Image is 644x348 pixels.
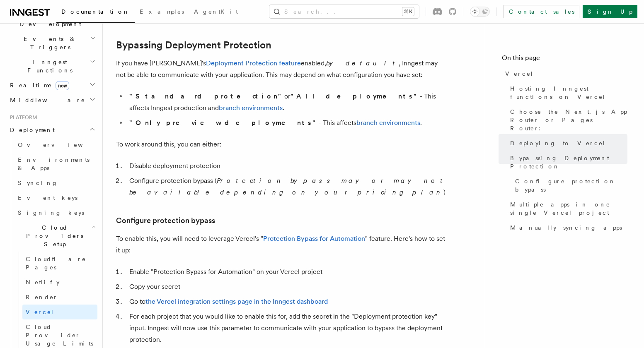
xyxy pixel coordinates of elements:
[510,200,627,217] span: Multiple apps in one single Vercel project
[7,93,97,108] button: Middleware
[26,324,93,347] span: Cloud Provider Usage Limits
[116,39,271,51] a: Bypassing Deployment Protection
[127,296,448,307] li: Go to
[7,122,97,137] button: Deployment
[507,136,627,151] a: Deploying to Vercel
[206,59,301,67] a: Deployment Protection feature
[15,220,97,252] button: Cloud Providers Setup
[356,119,420,127] a: branch environments
[116,139,448,150] p: To work around this, you can either:
[26,256,86,271] span: Cloudflare Pages
[135,2,189,22] a: Examples
[502,66,627,81] a: Vercel
[263,235,365,242] a: Protection Bypass for Automation
[15,223,92,248] span: Cloud Providers Setup
[7,58,90,74] span: Inngest Functions
[505,70,534,78] span: Vercel
[127,91,448,114] li: or - This affects Inngest production and .
[140,8,184,15] span: Examples
[18,209,84,216] span: Signing keys
[194,8,238,15] span: AgentKit
[15,137,97,152] a: Overview
[512,174,627,197] a: Configure protection bypass
[507,197,627,220] a: Multiple apps in one single Vercel project
[22,290,97,305] a: Render
[127,311,448,346] li: For each project that you would like to enable this for, add the secret in the "Deployment protec...
[510,139,606,147] span: Deploying to Vercel
[116,58,448,81] p: If you have [PERSON_NAME]'s enabled, , Inngest may not be able to communicate with your applicati...
[7,114,37,121] span: Platform
[127,160,448,172] li: Disable deployment protection
[61,8,130,15] span: Documentation
[7,78,97,93] button: Realtimenew
[507,104,627,136] a: Choose the Next.js App Router or Pages Router:
[127,266,448,278] li: Enable "Protection Bypass for Automation" on your Vercel project
[510,84,627,101] span: Hosting Inngest functions on Vercel
[507,81,627,104] a: Hosting Inngest functions on Vercel
[18,180,58,186] span: Syncing
[22,275,97,290] a: Netlify
[26,279,60,286] span: Netlify
[26,309,54,315] span: Vercel
[7,81,69,89] span: Realtime
[583,5,637,18] a: Sign Up
[291,92,420,100] strong: "All deployments"
[22,305,97,319] a: Vercel
[402,7,414,16] kbd: ⌘K
[22,252,97,275] a: Cloudflare Pages
[18,194,77,201] span: Event keys
[116,215,215,226] a: Configure protection bypass
[129,92,284,100] strong: "Standard protection"
[7,55,97,78] button: Inngest Functions
[129,177,446,196] em: Protection bypass may or may not be available depending on your pricing plan
[26,294,58,300] span: Render
[502,53,627,66] h4: On this page
[515,177,627,194] span: Configure protection bypass
[129,119,319,127] strong: "Only preview deployments"
[510,154,627,170] span: Bypassing Deployment Protection
[507,220,627,235] a: Manually syncing apps
[15,190,97,205] a: Event keys
[470,7,490,17] button: Toggle dark mode
[145,298,328,305] a: the Vercel integration settings page in the Inngest dashboard
[15,205,97,220] a: Signing keys
[127,117,448,129] li: - This affects .
[504,5,579,18] a: Contact sales
[18,142,103,148] span: Overview
[127,175,448,198] li: Configure protection bypass ( )
[15,152,97,175] a: Environments & Apps
[116,233,448,256] p: To enable this, you will need to leverage Vercel's " " feature. Here's how to set it up:
[269,5,419,18] button: Search...⌘K
[507,151,627,174] a: Bypassing Deployment Protection
[189,2,243,22] a: AgentKit
[7,96,85,104] span: Middleware
[56,2,135,23] a: Documentation
[56,81,69,90] span: new
[7,126,55,134] span: Deployment
[510,223,622,232] span: Manually syncing apps
[127,281,448,293] li: Copy your secret
[326,59,399,67] em: by default
[18,156,90,171] span: Environments & Apps
[219,104,283,112] a: branch environments
[510,108,627,132] span: Choose the Next.js App Router or Pages Router:
[7,35,90,51] span: Events & Triggers
[15,175,97,190] a: Syncing
[7,31,97,55] button: Events & Triggers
